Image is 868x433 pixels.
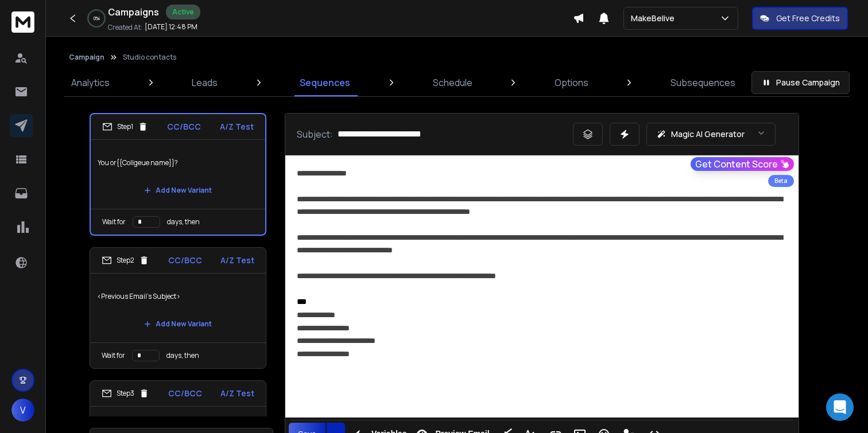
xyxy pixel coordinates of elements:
[192,76,218,89] p: Leads
[631,13,679,24] p: MakeBelive
[69,53,104,62] button: Campaign
[11,399,34,422] button: V
[751,71,850,94] button: Pause Campaign
[691,157,794,171] button: Get Content Score
[185,69,224,96] a: Leads
[108,23,142,32] p: Created At:
[671,76,735,89] p: Subsequences
[300,76,350,89] p: Sequences
[102,217,126,227] p: Wait for
[123,53,176,62] p: Studio contacts
[293,69,357,96] a: Sequences
[135,313,221,336] button: Add New Variant
[646,123,776,146] button: Magic AI Generator
[97,280,259,313] p: <Previous Email's Subject>
[135,179,221,202] button: Add New Variant
[433,76,472,89] p: Schedule
[166,5,200,19] div: Active
[426,69,479,96] a: Schedule
[90,113,266,236] li: Step1CC/BCCA/Z TestYou or{{Collgeue name}}?Add New VariantWait fordays, then
[826,393,854,421] div: Open Intercom Messenger
[671,128,745,140] p: Magic AI Generator
[98,147,258,179] p: You or{{Collgeue name}}?
[90,247,266,369] li: Step2CC/BCCA/Z Test<Previous Email's Subject>Add New VariantWait fordays, then
[548,69,595,96] a: Options
[102,122,148,132] div: Step 1
[768,175,794,187] div: Beta
[167,121,201,132] p: CC/BCC
[220,255,254,266] p: A/Z Test
[94,15,100,22] p: 0 %
[220,388,254,399] p: A/Z Test
[108,5,159,19] h1: Campaigns
[102,351,125,360] p: Wait for
[168,255,202,266] p: CC/BCC
[555,76,588,89] p: Options
[220,121,254,132] p: A/Z Test
[145,22,197,32] p: [DATE] 12:48 PM
[752,7,848,30] button: Get Free Credits
[297,127,333,141] p: Subject:
[664,69,742,96] a: Subsequences
[776,13,840,24] p: Get Free Credits
[168,388,202,399] p: CC/BCC
[64,69,117,96] a: Analytics
[102,388,149,399] div: Step 3
[166,351,199,360] p: days, then
[71,76,110,89] p: Analytics
[167,217,200,227] p: days, then
[102,255,149,266] div: Step 2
